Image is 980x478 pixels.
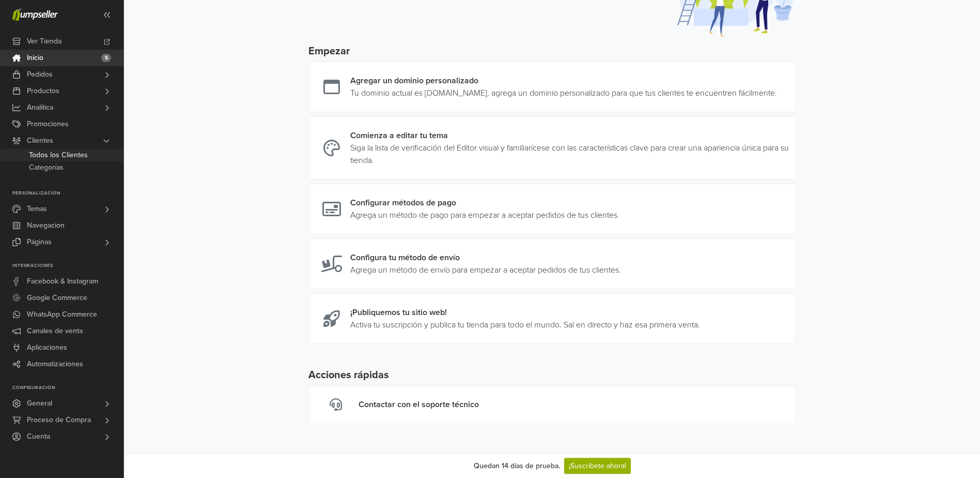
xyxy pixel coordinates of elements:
[27,339,67,356] span: Aplicaciones
[101,54,111,62] span: 5
[359,398,479,411] div: Contactar con el soporte técnico
[27,412,91,428] span: Proceso de Compra
[27,356,83,372] span: Automatizaciones
[27,290,87,306] span: Google Commerce
[27,395,52,412] span: General
[27,66,53,83] span: Pedidos
[27,323,83,339] span: Canales de venta
[27,234,52,250] span: Páginas
[27,217,65,234] span: Navegacion
[12,385,123,391] p: Configuración
[27,99,53,116] span: Analítica
[27,273,98,290] span: Facebook & Instagram
[564,458,631,474] a: ¡Suscríbete ahora!
[27,50,43,66] span: Inicio
[308,369,796,381] h5: Acciones rápidas
[27,132,53,149] span: Clientes
[27,201,47,217] span: Temas
[27,116,69,132] span: Promociones
[29,161,64,174] span: Categorías
[27,83,59,99] span: Productos
[29,149,88,161] span: Todos los Clientes
[12,263,123,269] p: Integraciones
[308,385,796,424] a: Contactar con el soporte técnico
[27,306,97,323] span: WhatsApp Commerce
[308,45,796,57] h5: Empezar
[474,460,560,471] div: Quedan 14 días de prueba.
[27,33,61,50] span: Ver Tienda
[12,190,123,197] p: Personalización
[27,428,50,445] span: Cuenta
